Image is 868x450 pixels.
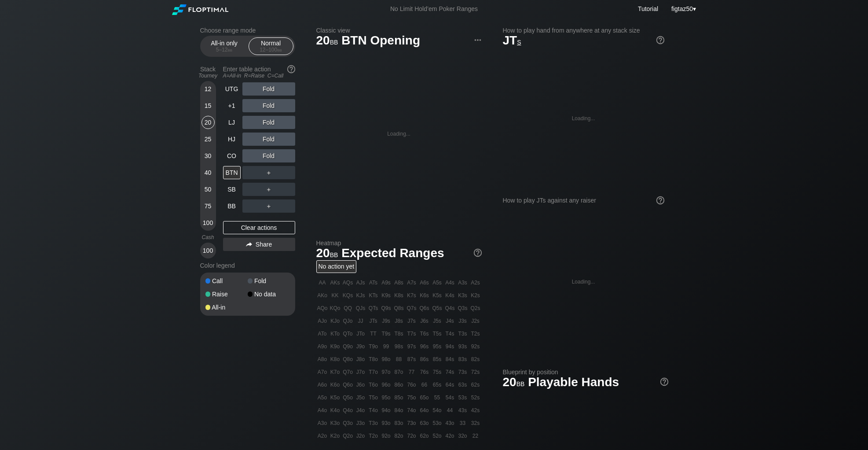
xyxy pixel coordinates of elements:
[355,328,367,340] div: JTo
[316,302,329,314] div: AQo
[355,379,367,391] div: J6o
[393,366,405,378] div: 87o
[329,353,341,365] div: K8o
[342,366,354,378] div: Q7o
[315,34,340,48] span: 20
[367,417,380,429] div: T3o
[393,430,405,442] div: 82o
[393,353,405,365] div: 88
[380,417,392,429] div: 93o
[393,417,405,429] div: 83o
[380,379,392,391] div: 96o
[457,315,469,327] div: J3s
[315,247,340,261] span: 20
[393,379,405,391] div: 86o
[406,417,418,429] div: 73o
[197,234,220,240] div: Cash
[457,391,469,404] div: 53s
[248,278,290,284] div: Fold
[457,289,469,302] div: K3s
[330,37,338,46] span: bb
[380,404,392,417] div: 94o
[242,133,295,146] div: Fold
[342,328,354,340] div: QTo
[638,5,658,12] a: Tutorial
[393,302,405,314] div: Q8s
[277,47,282,53] span: bb
[223,82,241,96] div: UTG
[367,353,380,365] div: T8o
[223,199,241,213] div: BB
[469,430,482,442] div: 22
[223,133,241,146] div: HJ
[457,379,469,391] div: 63s
[431,404,443,417] div: 54o
[342,277,354,289] div: AQs
[444,289,456,302] div: K4s
[418,391,431,404] div: 65o
[431,379,443,391] div: 65s
[201,166,215,179] div: 40
[205,278,248,284] div: Call
[659,377,669,387] img: help.32db89a4.svg
[316,417,329,429] div: A3o
[418,417,431,429] div: 63o
[469,315,482,327] div: J2s
[469,353,482,365] div: 82s
[380,302,392,314] div: Q9s
[316,404,329,417] div: A4o
[418,340,431,353] div: 96s
[329,315,341,327] div: KJo
[444,328,456,340] div: T4s
[656,195,665,205] img: help.32db89a4.svg
[406,289,418,302] div: K7s
[330,249,338,259] span: bb
[329,391,341,404] div: K5o
[457,404,469,417] div: 43s
[444,315,456,327] div: J4s
[316,328,329,340] div: ATo
[444,302,456,314] div: Q4s
[444,340,456,353] div: 94s
[355,417,367,429] div: J3o
[380,340,392,353] div: 99
[223,221,295,234] div: Clear actions
[329,404,341,417] div: K4o
[355,430,367,442] div: J2o
[431,315,443,327] div: J5s
[242,199,295,213] div: ＋
[418,277,431,289] div: A6s
[431,430,443,442] div: 52o
[406,430,418,442] div: 72o
[444,404,456,417] div: 44
[201,133,215,146] div: 25
[355,302,367,314] div: QJs
[406,379,418,391] div: 76o
[316,315,329,327] div: AJo
[367,430,380,442] div: T2o
[469,289,482,302] div: K2s
[517,37,521,46] span: s
[201,82,215,96] div: 12
[200,27,295,34] h2: Choose range mode
[248,291,290,297] div: No data
[469,328,482,340] div: T2s
[503,33,521,47] span: JT
[444,353,456,365] div: 84s
[316,366,329,378] div: A7o
[367,289,380,302] div: KTs
[316,277,329,289] div: AA
[406,366,418,378] div: 77
[516,378,525,388] span: bb
[367,391,380,404] div: T5o
[342,353,354,365] div: Q8o
[393,289,405,302] div: K8s
[377,5,491,15] div: No Limit Hold’em Poker Ranges
[444,391,456,404] div: 54s
[201,244,215,257] div: 100
[204,38,245,55] div: All-in only
[393,404,405,417] div: 84o
[223,99,241,112] div: +1
[355,404,367,417] div: J4o
[201,199,215,213] div: 75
